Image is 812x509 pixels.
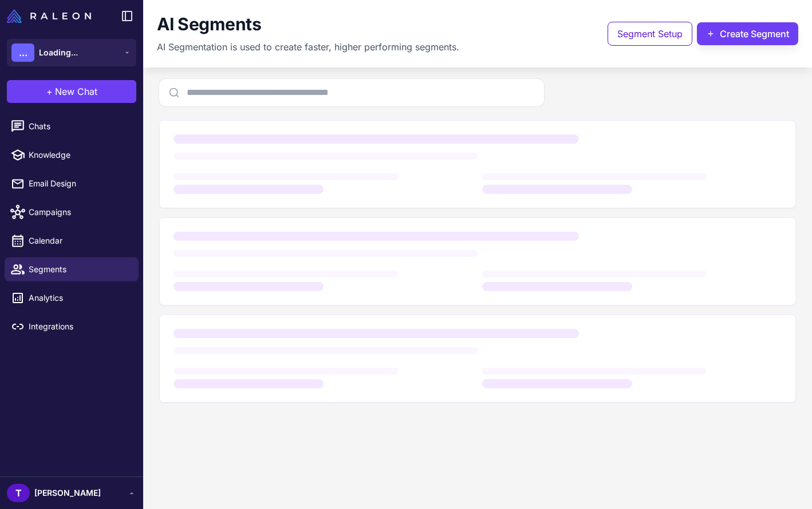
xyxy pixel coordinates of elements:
[29,234,129,247] span: Calendar
[5,114,139,138] a: Chats
[39,46,78,59] span: Loading...
[5,143,139,167] a: Knowledge
[5,200,139,224] a: Campaigns
[7,9,96,23] a: Raleon Logo
[5,315,139,339] a: Integrations
[55,85,97,98] span: New Chat
[157,40,459,54] p: AI Segmentation is used to create faster, higher performing segments.
[7,80,136,103] button: +New Chat
[5,172,139,196] a: Email Design
[29,120,129,133] span: Chats
[7,39,136,66] button: ...Loading...
[697,22,798,45] button: Create Segment
[29,292,129,304] span: Analytics
[608,22,692,46] button: Segment Setup
[617,27,683,41] span: Segment Setup
[157,14,262,35] h1: AI Segments
[29,149,129,161] span: Knowledge
[7,484,30,502] div: T
[11,43,34,62] div: ...
[29,320,129,333] span: Integrations
[5,257,139,281] a: Segments
[29,177,129,190] span: Email Design
[7,9,91,23] img: Raleon Logo
[29,263,129,276] span: Segments
[46,85,53,98] span: +
[29,206,129,218] span: Campaigns
[34,487,101,499] span: [PERSON_NAME]
[5,229,139,253] a: Calendar
[5,286,139,310] a: Analytics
